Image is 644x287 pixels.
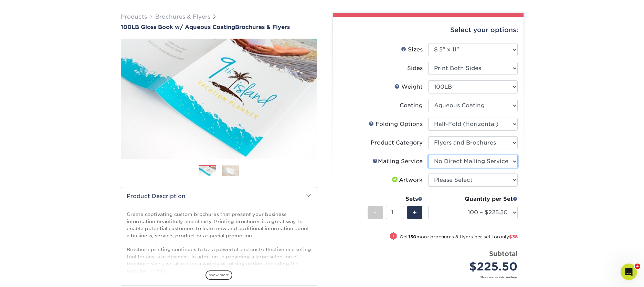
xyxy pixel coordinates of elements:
[394,83,423,91] div: Weight
[155,13,210,20] a: Brochures & Flyers
[338,17,518,43] div: Select your options:
[400,234,518,241] small: Get more brochures & flyers per set for
[408,234,416,239] strong: 150
[121,187,317,205] h2: Product Description
[199,165,216,177] img: Brochures & Flyers 01
[368,195,423,203] div: Sets
[121,24,317,30] a: 100LB Gloss Book w/ Aqueous CoatingBrochures & Flyers
[121,13,147,20] a: Products
[374,207,377,218] span: -
[121,24,317,30] h1: Brochures & Flyers
[401,46,423,54] div: Sizes
[222,165,239,176] img: Brochures & Flyers 02
[121,31,317,167] img: 100LB Gloss Book<br/>w/ Aqueous Coating 01
[391,176,423,184] div: Artwork
[433,258,518,275] div: $225.50
[428,195,518,203] div: Quantity per Set
[400,101,423,110] div: Coating
[371,139,423,147] div: Product Category
[369,120,423,128] div: Folding Options
[635,264,640,269] span: 4
[127,211,311,274] p: Create captivating custom brochures that present your business information beautifully and clearl...
[121,24,235,30] span: 100LB Gloss Book w/ Aqueous Coating
[205,270,232,280] span: show more
[372,157,423,166] div: Mailing Service
[499,234,518,239] span: only
[392,233,394,240] span: !
[509,234,518,239] span: $38
[489,250,518,257] strong: Subtotal
[407,64,423,72] div: Sides
[344,275,518,279] small: *Does not include postage
[412,207,417,218] span: +
[621,264,637,280] iframe: Intercom live chat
